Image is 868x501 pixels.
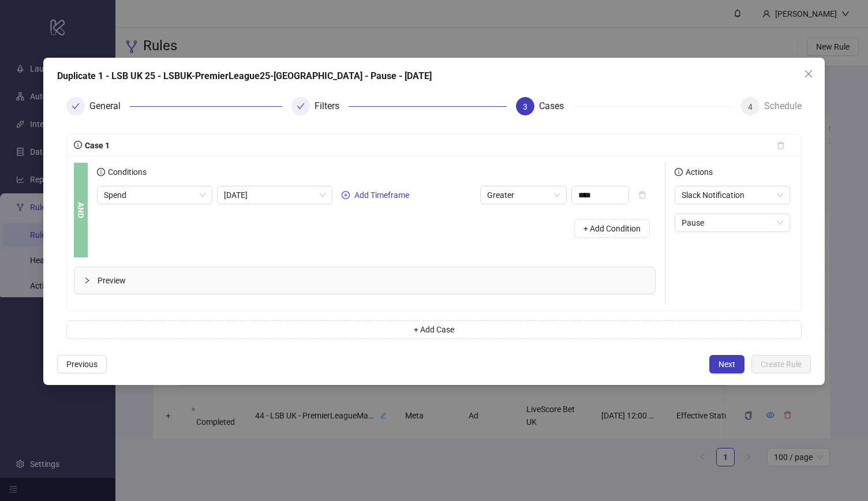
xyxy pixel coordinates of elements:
[682,214,783,231] span: Pause
[74,141,82,149] span: info-circle
[748,102,753,111] span: 4
[764,97,802,115] div: Schedule
[337,188,414,202] button: Add Timeframe
[104,186,205,204] span: Spend
[315,97,349,115] div: Filters
[574,219,650,238] button: + Add Condition
[539,97,573,115] div: Cases
[629,186,656,204] button: delete
[74,202,87,218] b: AND
[799,65,818,83] button: Close
[768,136,794,155] button: delete
[523,102,527,111] span: 3
[72,102,80,110] span: check
[414,325,454,334] span: + Add Case
[719,360,735,369] span: Next
[224,186,325,204] span: Today
[682,186,783,204] span: Slack Notification
[297,102,305,110] span: check
[583,224,641,233] span: + Add Condition
[751,355,811,373] button: Create Rule
[66,360,98,369] span: Previous
[487,186,560,204] span: Greater
[97,168,105,176] span: info-circle
[57,355,107,373] button: Previous
[709,355,744,373] button: Next
[98,274,646,287] span: Preview
[82,141,110,150] span: Case 1
[675,168,683,176] span: info-circle
[342,191,350,199] span: plus-circle
[804,69,813,78] span: close
[683,167,713,177] span: Actions
[105,167,147,177] span: Conditions
[66,320,802,339] button: + Add Case
[84,277,91,284] span: collapsed
[89,97,130,115] div: General
[57,69,811,83] div: Duplicate 1 - LSB UK 25 - LSBUK-PremierLeague25-[GEOGRAPHIC_DATA] - Pause - [DATE]
[74,267,655,294] div: Preview
[354,190,409,200] span: Add Timeframe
